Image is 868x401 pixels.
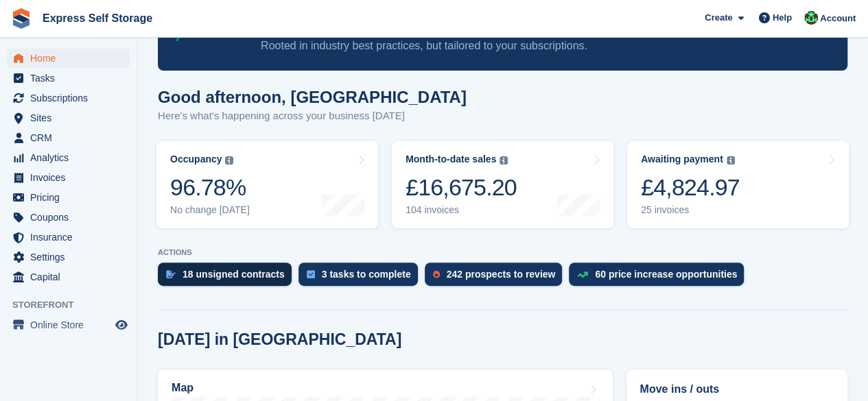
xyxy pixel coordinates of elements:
[158,263,298,293] a: 18 unsigned contracts
[30,315,113,335] span: Online Store
[322,269,411,280] div: 3 tasks to complete
[7,228,130,247] a: menu
[640,381,834,398] h2: Move ins / outs
[727,156,735,165] img: icon-info-grey-7440780725fd019a000dd9b08b2336e03edf1995a4989e88bcd33f0948082b44.svg
[7,168,130,187] a: menu
[261,38,727,53] p: Rooted in industry best practices, but tailored to your subscriptions.
[30,128,113,147] span: CRM
[170,154,222,165] div: Occupancy
[7,69,130,88] a: menu
[30,148,113,167] span: Analytics
[500,156,508,165] img: icon-info-grey-7440780725fd019a000dd9b08b2336e03edf1995a4989e88bcd33f0948082b44.svg
[170,173,250,202] div: 96.78%
[820,12,856,25] span: Account
[425,263,570,293] a: 242 prospects to review
[30,188,113,207] span: Pricing
[298,263,425,293] a: 3 tasks to complete
[307,270,315,278] img: task-75834270c22a3079a89374b754ae025e5fb1db73e45f91037f5363f120a921f8.svg
[30,108,113,127] span: Sites
[170,204,250,216] div: No change [DATE]
[641,204,740,216] div: 25 invoices
[7,49,130,68] a: menu
[7,148,130,167] a: menu
[172,382,193,394] h2: Map
[30,267,113,287] span: Capital
[158,108,467,124] p: Here's what's happening across your business [DATE]
[804,11,818,25] img: Shakiyra Davis
[569,263,751,293] a: 60 price increase opportunities
[12,298,137,312] span: Storefront
[7,208,130,227] a: menu
[392,141,613,228] a: Month-to-date sales £16,675.20 104 invoices
[773,11,792,25] span: Help
[7,128,130,147] a: menu
[30,69,113,88] span: Tasks
[30,49,113,68] span: Home
[7,267,130,287] a: menu
[30,88,113,108] span: Subscriptions
[7,88,130,108] a: menu
[183,269,285,280] div: 18 unsigned contracts
[37,7,158,29] a: Express Self Storage
[30,208,113,227] span: Coupons
[406,204,517,216] div: 104 invoices
[406,173,517,202] div: £16,675.20
[11,8,32,29] img: stora-icon-8386f47178a22dfd0bd8f6a31ec36ba5ce8667c1dd55bd0f319d3a0aa187defe.svg
[156,141,378,228] a: Occupancy 96.78% No change [DATE]
[158,248,847,257] p: ACTIONS
[433,270,440,278] img: prospect-51fa495bee0391a8d652442698ab0144808aea92771e9ea1ae160a38d050c398.svg
[641,173,740,202] div: £4,824.97
[113,317,130,333] a: Preview store
[158,330,401,349] h2: [DATE] in [GEOGRAPHIC_DATA]
[406,154,496,165] div: Month-to-date sales
[7,188,130,207] a: menu
[30,168,113,187] span: Invoices
[7,247,130,267] a: menu
[7,315,130,335] a: menu
[577,271,588,278] img: price_increase_opportunities-93ffe204e8149a01c8c9dc8f82e8f89637d9d84a8eef4429ea346261dce0b2c0.svg
[158,88,467,106] h1: Good afternoon, [GEOGRAPHIC_DATA]
[30,247,113,267] span: Settings
[447,269,556,280] div: 242 prospects to review
[225,156,233,165] img: icon-info-grey-7440780725fd019a000dd9b08b2336e03edf1995a4989e88bcd33f0948082b44.svg
[705,11,732,25] span: Create
[641,154,723,165] div: Awaiting payment
[7,108,130,127] a: menu
[595,269,737,280] div: 60 price increase opportunities
[627,141,849,228] a: Awaiting payment £4,824.97 25 invoices
[30,228,113,247] span: Insurance
[166,270,176,278] img: contract_signature_icon-13c848040528278c33f63329250d36e43548de30e8caae1d1a13099fd9432cc5.svg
